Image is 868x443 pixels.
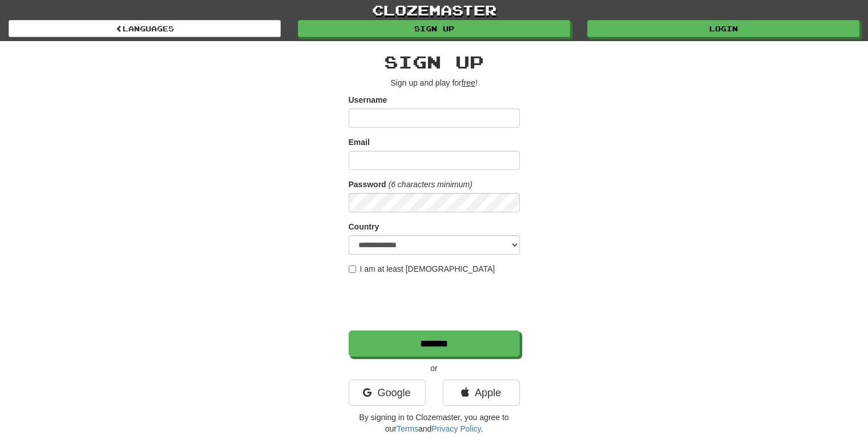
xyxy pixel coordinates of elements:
a: Login [587,20,859,37]
a: Apple [443,380,520,406]
label: Country [349,221,380,232]
p: or [349,363,520,374]
em: (6 characters minimum) [389,180,473,189]
label: Email [349,136,370,148]
label: Username [349,94,387,106]
a: Languages [9,20,281,37]
h2: Sign up [349,53,520,71]
label: I am at least [DEMOGRAPHIC_DATA] [349,263,495,275]
input: I am at least [DEMOGRAPHIC_DATA] [349,265,356,273]
a: Privacy Policy [431,424,481,433]
iframe: reCAPTCHA [349,280,522,325]
a: Terms [397,424,418,433]
p: By signing in to Clozemaster, you agree to our and . [349,412,520,434]
a: Google [349,380,426,406]
u: free [462,78,475,87]
a: Sign up [298,20,570,37]
p: Sign up and play for ! [349,77,520,88]
label: Password [349,179,386,190]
